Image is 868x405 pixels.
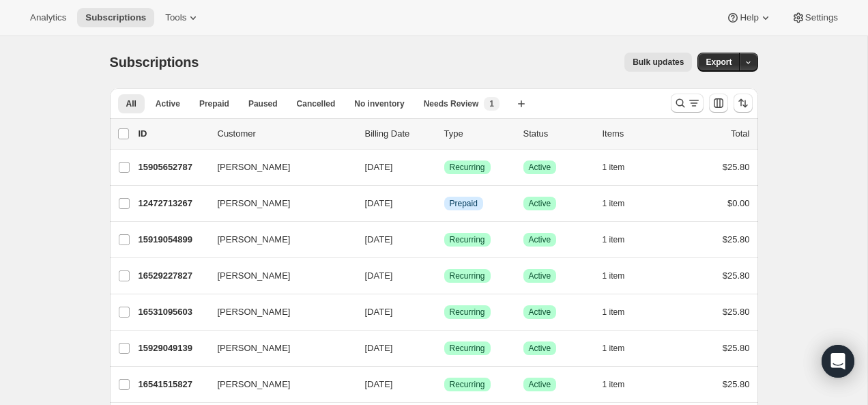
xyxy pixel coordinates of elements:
p: 12472713267 [139,197,207,210]
button: [PERSON_NAME] [209,229,346,251]
span: [PERSON_NAME] [218,269,291,283]
span: Bulk updates [633,57,684,68]
div: 15905652787[PERSON_NAME][DATE]SuccessRecurringSuccessActive1 item$25.80 [139,158,750,177]
p: 15929049139 [139,341,207,355]
p: 16531095603 [139,305,207,319]
span: Active [156,98,180,109]
div: 12472713267[PERSON_NAME][DATE]InfoPrepaidSuccessActive1 item$0.00 [139,194,750,213]
span: Active [529,343,551,354]
span: 1 [489,98,494,109]
span: [DATE] [365,234,393,245]
p: ID [139,127,207,141]
span: Needs Review [424,98,479,109]
button: [PERSON_NAME] [209,301,346,323]
div: 16531095603[PERSON_NAME][DATE]SuccessRecurringSuccessActive1 item$25.80 [139,303,750,322]
span: Prepaid [450,198,478,209]
span: [PERSON_NAME] [218,378,291,391]
button: Settings [783,8,846,27]
p: Total [731,127,749,141]
button: Create new view [510,94,532,113]
span: $0.00 [727,198,750,208]
span: $25.80 [723,343,750,353]
span: $25.80 [723,162,750,172]
span: [PERSON_NAME] [218,160,291,174]
button: Tools [157,8,208,27]
button: Bulk updates [624,53,692,72]
span: Cancelled [297,98,336,109]
button: Subscriptions [77,8,154,27]
p: 15919054899 [139,233,207,247]
span: [DATE] [365,307,393,317]
span: [PERSON_NAME] [218,305,291,319]
button: 1 item [603,266,640,285]
span: Recurring [450,234,485,245]
span: Active [529,379,551,390]
span: [DATE] [365,198,393,208]
button: [PERSON_NAME] [209,265,346,287]
span: 1 item [603,234,625,245]
button: 1 item [603,339,640,358]
button: 1 item [603,375,640,394]
button: Export [697,53,740,72]
span: 1 item [603,162,625,173]
button: 1 item [603,303,640,322]
button: Search and filter results [671,94,704,113]
span: Active [529,162,551,173]
div: IDCustomerBilling DateTypeStatusItemsTotal [139,127,750,141]
p: 16541515827 [139,378,207,391]
button: Sort the results [734,94,753,113]
p: Billing Date [365,127,433,141]
span: [PERSON_NAME] [218,233,291,247]
span: Recurring [450,379,485,390]
span: Active [529,198,551,209]
button: 1 item [603,230,640,249]
span: Subscriptions [85,12,146,23]
div: 15919054899[PERSON_NAME][DATE]SuccessRecurringSuccessActive1 item$25.80 [139,230,750,249]
button: 1 item [603,158,640,177]
span: Export [706,57,732,68]
span: 1 item [603,198,625,209]
span: [PERSON_NAME] [218,197,291,210]
div: 16541515827[PERSON_NAME][DATE]SuccessRecurringSuccessActive1 item$25.80 [139,375,750,394]
span: Subscriptions [110,55,199,70]
button: Analytics [22,8,74,27]
span: Active [529,307,551,318]
span: [PERSON_NAME] [218,341,291,355]
span: 1 item [603,343,625,354]
button: [PERSON_NAME] [209,156,346,178]
p: Status [523,127,592,141]
span: $25.80 [723,270,750,281]
button: Help [718,8,780,27]
button: Customize table column order and visibility [709,94,728,113]
button: 1 item [603,194,640,213]
span: Prepaid [199,98,229,109]
span: Tools [165,12,186,23]
span: 1 item [603,307,625,318]
span: Recurring [450,343,485,354]
span: 1 item [603,379,625,390]
div: Items [603,127,671,141]
span: [DATE] [365,379,393,389]
div: Type [444,127,512,141]
span: Settings [805,12,838,23]
span: $25.80 [723,379,750,389]
span: [DATE] [365,270,393,281]
span: Recurring [450,162,485,173]
span: [DATE] [365,162,393,172]
div: 16529227827[PERSON_NAME][DATE]SuccessRecurringSuccessActive1 item$25.80 [139,266,750,285]
div: 15929049139[PERSON_NAME][DATE]SuccessRecurringSuccessActive1 item$25.80 [139,339,750,358]
span: No inventory [354,98,404,109]
span: [DATE] [365,343,393,353]
button: [PERSON_NAME] [209,193,346,214]
span: Recurring [450,307,485,318]
span: Recurring [450,270,485,281]
span: Active [529,270,551,281]
p: 16529227827 [139,269,207,283]
span: Analytics [30,12,66,23]
span: Help [740,12,758,23]
button: [PERSON_NAME] [209,337,346,359]
span: $25.80 [723,307,750,317]
button: [PERSON_NAME] [209,374,346,395]
span: Active [529,234,551,245]
p: Customer [218,127,354,141]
